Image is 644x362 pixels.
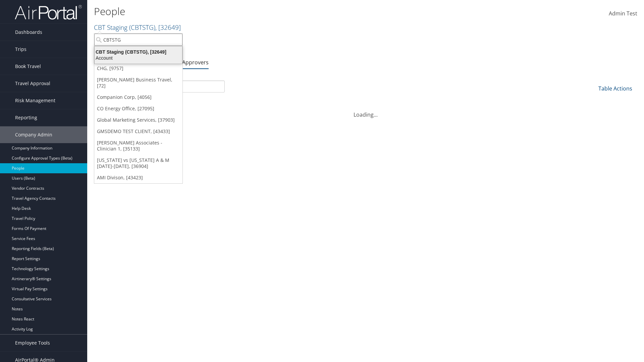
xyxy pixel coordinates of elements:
[94,4,456,18] h1: People
[129,23,155,32] span: ( CBTSTG )
[94,103,637,119] div: Loading...
[94,137,182,155] a: [PERSON_NAME] Associates - Clinician 1, [35133]
[94,63,182,74] a: CHG, [9757]
[15,92,55,109] span: Risk Management
[182,59,209,66] a: Approvers
[609,3,637,24] a: Admin Test
[15,126,52,143] span: Company Admin
[91,49,186,55] div: CBT Staging (CBTSTG), [32649]
[94,34,182,46] input: Search Accounts
[94,74,182,92] a: [PERSON_NAME] Business Travel, [72]
[598,85,632,92] a: Table Actions
[91,55,186,61] div: Account
[94,172,182,183] a: AMI Divison, [43423]
[15,4,82,20] img: airportal-logo.png
[609,10,637,17] span: Admin Test
[15,109,37,126] span: Reporting
[94,23,181,32] a: CBT Staging
[15,24,42,41] span: Dashboards
[94,126,182,137] a: GMSDEMO TEST CLIENT, [43433]
[155,23,181,32] span: , [ 32649 ]
[94,155,182,172] a: [US_STATE] vs [US_STATE] A & M [DATE]-[DATE], [36904]
[15,58,41,75] span: Book Travel
[94,103,182,114] a: CO Energy Office, [27095]
[15,41,26,58] span: Trips
[15,75,50,92] span: Travel Approval
[94,114,182,126] a: Global Marketing Services, [37903]
[94,92,182,103] a: Companion Corp, [4056]
[15,335,50,351] span: Employee Tools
